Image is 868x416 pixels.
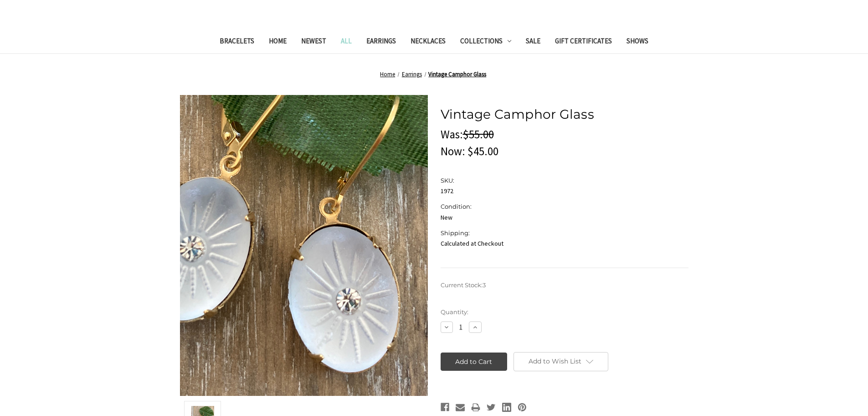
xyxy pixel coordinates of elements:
dt: Shipping: [441,229,686,238]
a: Home [262,31,294,53]
nav: Breadcrumb [180,70,688,79]
span: Add to Wish List [529,357,581,365]
dd: Calculated at Checkout [441,239,688,248]
a: Newest [294,31,334,53]
dd: New [441,213,688,222]
span: $55.00 [463,127,494,142]
dt: SKU: [441,176,686,185]
span: Now: [441,144,465,158]
dt: Condition: [441,202,686,211]
a: Necklaces [403,31,453,53]
label: Quantity: [441,308,688,317]
label: Current Stock: [441,281,688,290]
span: 3 [483,281,486,289]
a: Bracelets [212,31,262,53]
a: Home [380,70,395,78]
a: Gift Certificates [548,31,619,53]
a: All [334,31,359,53]
dd: 1972 [441,186,688,196]
a: Earrings [402,70,422,78]
a: Collections [453,31,519,53]
input: Add to Cart [441,353,508,371]
a: Shows [619,31,656,53]
div: Was: [441,126,688,143]
a: Earrings [359,31,403,53]
h1: Vintage Camphor Glass [441,105,688,124]
span: $45.00 [467,144,498,158]
a: Add to Wish List [514,352,608,371]
a: Vintage Camphor Glass [428,70,486,78]
a: Sale [519,31,548,53]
